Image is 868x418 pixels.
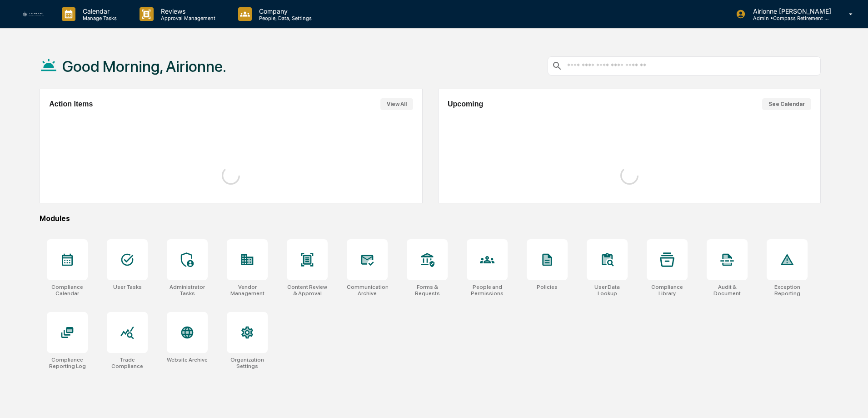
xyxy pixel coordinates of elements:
[107,357,148,369] div: Trade Compliance
[75,7,121,15] p: Calendar
[154,7,220,15] p: Reviews
[537,284,558,290] div: Policies
[746,15,830,21] p: Admin • Compass Retirement Solutions
[448,100,483,108] h2: Upcoming
[167,357,208,363] div: Website Archive
[647,284,688,297] div: Compliance Library
[113,284,142,290] div: User Tasks
[47,284,88,297] div: Compliance Calendar
[49,100,93,108] h2: Action Items
[62,57,226,76] h1: Good Morning, Airionne.
[762,98,811,110] button: See Calendar
[252,7,316,15] p: Company
[380,98,413,110] button: View All
[75,15,121,21] p: Manage Tasks
[746,7,836,15] p: Airionne [PERSON_NAME]
[47,357,88,369] div: Compliance Reporting Log
[287,284,328,297] div: Content Review & Approval
[227,357,268,369] div: Organization Settings
[347,284,388,297] div: Communications Archive
[227,284,268,297] div: Vendor Management
[252,15,316,21] p: People, Data, Settings
[154,15,220,21] p: Approval Management
[167,284,208,297] div: Administrator Tasks
[407,284,448,297] div: Forms & Requests
[40,214,821,223] div: Modules
[587,284,628,297] div: User Data Lookup
[22,11,44,17] img: logo
[467,284,508,297] div: People and Permissions
[707,284,748,297] div: Audit & Document Logs
[767,284,808,297] div: Exception Reporting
